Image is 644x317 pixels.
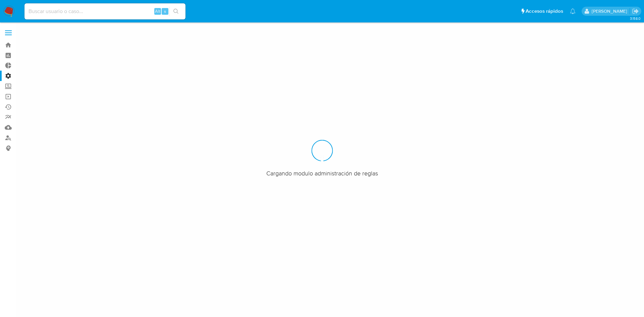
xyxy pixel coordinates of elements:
[592,8,630,14] p: joaquin.santistebe@mercadolibre.com
[24,7,185,16] input: Buscar usuario o caso...
[570,8,576,14] a: Notificaciones
[169,7,183,16] button: search-icon
[526,8,563,15] span: Accesos rápidos
[164,8,166,14] span: s
[266,169,378,177] span: Cargando modulo administración de reglas
[155,8,160,14] span: Alt
[632,8,639,15] a: Salir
